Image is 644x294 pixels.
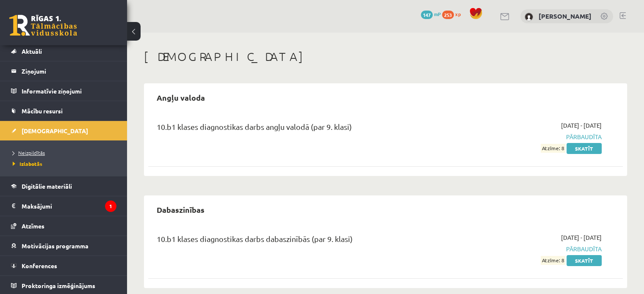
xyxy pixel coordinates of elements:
[442,11,454,19] span: 253
[539,12,591,20] a: [PERSON_NAME]
[462,132,602,141] span: Pārbaudīta
[22,242,88,250] span: Motivācijas programma
[434,11,441,17] span: mP
[11,256,116,275] a: Konferences
[105,201,116,212] i: 1
[567,255,602,266] a: Skatīt
[22,262,57,269] span: Konferences
[22,222,44,230] span: Atzīmes
[11,81,116,101] a: Informatīvie ziņojumi
[13,149,119,157] a: Neizpildītās
[11,41,116,61] a: Aktuāli
[442,11,465,17] a: 253 xp
[462,245,602,253] span: Pārbaudīta
[11,196,116,216] a: Maksājumi1
[22,61,116,81] legend: Ziņojumi
[11,101,116,121] a: Mācību resursi
[11,121,116,140] a: [DEMOGRAPHIC_DATA]
[567,143,602,154] a: Skatīt
[9,15,77,36] a: Rīgas 1. Tālmācības vidusskola
[541,144,565,153] span: Atzīme: 8
[421,11,441,17] a: 147 mP
[157,233,449,249] div: 10.b1 klases diagnostikas darbs dabaszinībās (par 9. klasi)
[22,182,72,190] span: Digitālie materiāli
[144,49,627,64] h1: [DEMOGRAPHIC_DATA]
[455,11,461,17] span: xp
[22,196,116,216] legend: Maksājumi
[11,176,116,196] a: Digitālie materiāli
[11,236,116,256] a: Motivācijas programma
[148,88,213,107] h2: Angļu valoda
[11,216,116,236] a: Atzīmes
[13,160,119,168] a: Izlabotās
[22,127,88,135] span: [DEMOGRAPHIC_DATA]
[22,107,63,115] span: Mācību resursi
[22,282,95,289] span: Proktoringa izmēģinājums
[13,160,42,167] span: Izlabotās
[13,149,45,156] span: Neizpildītās
[525,13,533,21] img: Edgars Ivanovs
[22,47,42,55] span: Aktuāli
[561,121,602,130] span: [DATE] - [DATE]
[561,233,602,242] span: [DATE] - [DATE]
[421,11,433,19] span: 147
[22,81,116,101] legend: Informatīvie ziņojumi
[157,121,449,137] div: 10.b1 klases diagnostikas darbs angļu valodā (par 9. klasi)
[148,200,213,220] h2: Dabaszinības
[541,256,565,265] span: Atzīme: 8
[11,61,116,81] a: Ziņojumi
